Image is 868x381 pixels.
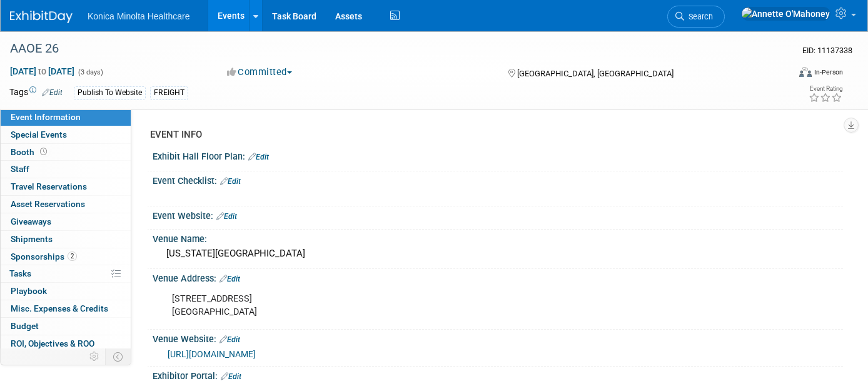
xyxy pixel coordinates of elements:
[1,265,131,282] a: Tasks
[667,6,725,28] a: Search
[11,164,29,174] span: Staff
[11,112,81,122] span: Event Information
[1,161,131,178] a: Staff
[220,275,240,283] a: Edit
[68,251,77,261] span: 2
[221,372,241,381] a: Edit
[11,234,53,244] span: Shipments
[1,196,131,213] a: Asset Reservations
[153,230,843,245] div: Venue Name:
[11,286,47,296] span: Playbook
[10,11,73,23] img: ExhibitDay
[106,348,131,365] td: Toggle Event Tabs
[38,147,49,156] span: Booth not reserved yet
[9,66,75,77] span: [DATE] [DATE]
[153,206,843,223] div: Event Website:
[84,348,106,365] td: Personalize Event Tab Strip
[36,66,48,76] span: to
[11,181,87,191] span: Travel Reservations
[220,335,240,344] a: Edit
[42,88,63,97] a: Edit
[6,38,772,60] div: AAOE 26
[684,12,713,21] span: Search
[74,86,146,99] div: Publish To Website
[216,212,237,221] a: Edit
[11,338,94,348] span: ROI, Objectives & ROO
[150,128,834,141] div: EVENT INFO
[809,86,842,92] div: Event Rating
[162,244,834,263] div: [US_STATE][GEOGRAPHIC_DATA]
[88,11,189,21] span: Konica Minolta Healthcare
[1,335,131,352] a: ROI, Objectives & ROO
[802,46,852,55] span: Event ID: 11137338
[150,86,188,99] div: FREIGHT
[517,69,674,78] span: [GEOGRAPHIC_DATA], [GEOGRAPHIC_DATA]
[77,68,103,76] span: (3 days)
[1,283,131,300] a: Playbook
[11,303,108,313] span: Misc. Expenses & Credits
[1,213,131,230] a: Giveaways
[223,66,297,79] button: Committed
[11,130,67,140] span: Special Events
[1,144,131,161] a: Booth
[163,287,709,324] div: [STREET_ADDRESS] [GEOGRAPHIC_DATA]
[9,268,31,278] span: Tasks
[153,269,843,285] div: Venue Address:
[799,67,812,77] img: Format-Inperson.png
[11,147,49,157] span: Booth
[9,86,63,100] td: Tags
[248,153,269,161] a: Edit
[11,216,51,226] span: Giveaways
[720,65,843,84] div: Event Format
[11,251,77,262] span: Sponsorships
[11,199,85,209] span: Asset Reservations
[168,349,256,359] a: [URL][DOMAIN_NAME]
[1,248,131,265] a: Sponsorships2
[11,321,39,331] span: Budget
[153,147,843,163] div: Exhibit Hall Floor Plan:
[741,7,830,21] img: Annette O'Mahoney
[153,330,843,346] div: Venue Website:
[1,231,131,248] a: Shipments
[153,171,843,188] div: Event Checklist:
[814,68,843,77] div: In-Person
[1,126,131,143] a: Special Events
[220,177,241,186] a: Edit
[1,318,131,335] a: Budget
[1,109,131,126] a: Event Information
[1,178,131,195] a: Travel Reservations
[1,300,131,317] a: Misc. Expenses & Credits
